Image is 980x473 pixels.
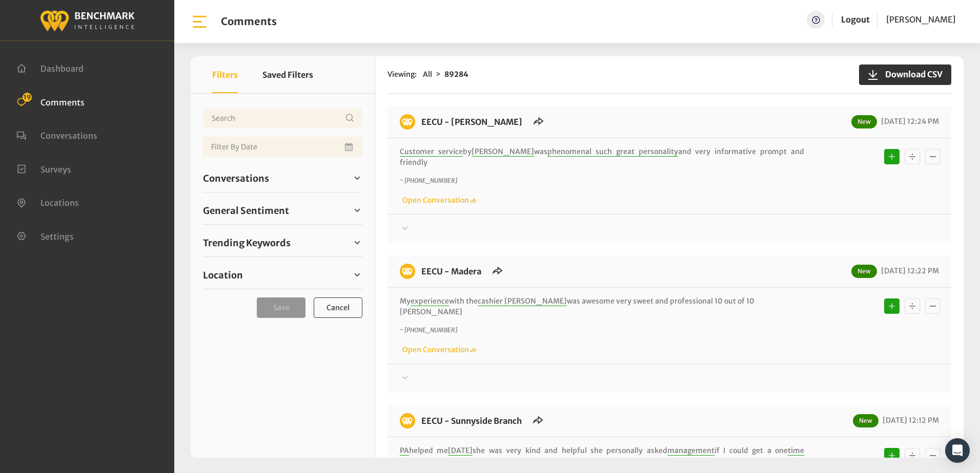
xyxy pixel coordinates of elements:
[400,413,415,428] img: benchmark
[880,416,939,425] span: [DATE] 12:12 PM
[39,8,135,33] img: benchmark
[40,63,84,74] span: Dashboard
[16,62,84,73] a: Dashboard
[203,268,243,282] span: Location
[882,445,943,466] div: Basic example
[203,236,291,250] span: Trending Keywords
[16,163,71,174] a: Surveys
[859,64,951,85] button: Download CSV
[478,296,567,306] span: cashier [PERSON_NAME]
[667,446,714,456] span: management
[343,137,356,157] button: Open Calendar
[851,115,877,128] span: New
[886,14,955,25] span: [PERSON_NAME]
[212,56,238,93] button: Filters
[841,11,870,29] a: Logout
[400,147,463,157] span: Customer service
[879,68,943,80] span: Download CSV
[415,413,528,428] h6: EECU - Sunnyside Branch
[886,11,955,29] a: [PERSON_NAME]
[40,97,85,107] span: Comments
[853,414,879,427] span: New
[400,345,477,354] a: Open Conversation
[203,108,362,128] input: Username
[400,446,409,456] span: PA
[882,146,943,167] div: Basic example
[444,70,468,79] strong: 89284
[203,204,289,218] span: General Sentiment
[879,117,939,126] span: [DATE] 12:24 PM
[945,438,970,463] div: Open Intercom Messenger
[203,137,362,157] input: Date range input field
[400,326,457,334] i: ~ [PHONE_NUMBER]
[879,266,939,275] span: [DATE] 12:22 PM
[415,114,528,130] h6: EECU - Selma Branch
[40,164,71,174] span: Surveys
[203,171,269,185] span: Conversations
[191,13,209,31] img: bar
[400,296,804,317] p: My with the was awesome very sweet and professional 10 out of 10 [PERSON_NAME]
[40,198,79,208] span: Locations
[423,70,432,79] span: All
[40,231,74,241] span: Settings
[40,131,97,141] span: Conversations
[448,446,473,456] span: [DATE]
[421,117,522,127] a: EECU - [PERSON_NAME]
[841,14,870,25] a: Logout
[421,416,522,426] a: EECU - Sunnyside Branch
[387,69,417,80] span: Viewing:
[16,96,85,106] a: Comments 19
[400,146,804,168] p: by was and very informative prompt and friendly
[221,15,277,28] h1: Comments
[203,267,362,283] a: Location
[16,230,74,241] a: Settings
[16,197,79,207] a: Locations
[314,297,362,318] button: Cancel
[400,264,415,279] img: benchmark
[400,177,457,184] i: ~ [PHONE_NUMBER]
[400,114,415,130] img: benchmark
[882,296,943,316] div: Basic example
[411,296,449,306] span: experience
[23,93,32,102] span: 19
[16,130,97,140] a: Conversations
[547,147,678,157] span: phenomenal such great personality
[472,147,534,157] span: [PERSON_NAME]
[203,170,362,186] a: Conversations
[203,203,362,218] a: General Sentiment
[203,235,362,250] a: Trending Keywords
[851,265,877,278] span: New
[415,264,487,279] h6: EECU - Madera
[262,56,313,93] button: Saved Filters
[400,196,477,205] a: Open Conversation
[421,266,481,276] a: EECU - Madera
